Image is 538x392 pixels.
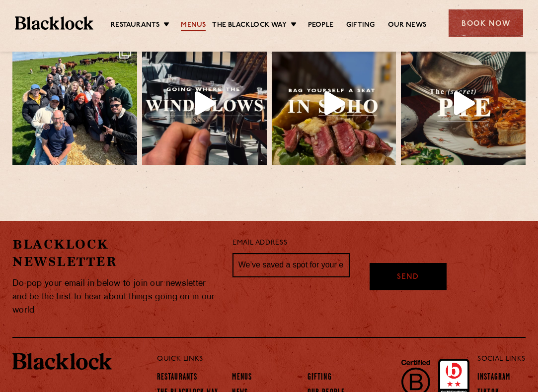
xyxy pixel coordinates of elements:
[12,277,218,317] p: Do pop your email in below to join our newsletter and be the first to hear about things going on ...
[111,20,159,31] a: Restaurants
[401,41,526,165] img: Consider us totally pie-eyed with the secret off-menu Blacklock Pie 🥧♥️💯 While there's only a doz...
[12,41,137,165] img: A few times a year —especially when the weather’s this good 🌞 we load up and head out the city to...
[477,373,510,384] a: Instagram
[454,91,475,115] svg: Play
[232,253,350,278] input: We’ve saved a spot for your email...
[449,9,523,37] div: Book Now
[272,41,396,165] img: There's one thing on our minds today —and that's lunch💯🥩♥️ We couldn't think of a better way to k...
[232,238,287,249] label: Email Address
[157,353,450,366] p: Quick Links
[324,91,345,115] svg: Play
[157,373,197,384] a: Restaurants
[272,41,396,165] a: Play
[397,272,419,283] span: Send
[195,91,216,115] svg: Play
[181,20,206,31] a: Menus
[15,16,93,30] img: BL_Textured_Logo-footer-cropped.svg
[477,353,526,366] p: Social Links
[388,20,427,31] a: Our News
[12,236,218,270] h2: Blacklock Newsletter
[401,41,526,165] a: Play
[119,47,131,59] svg: Clone
[346,20,375,31] a: Gifting
[142,41,267,165] a: Play
[12,353,112,370] img: BL_Textured_Logo-footer-cropped.svg
[307,373,332,384] a: Gifting
[308,20,333,31] a: People
[12,41,137,165] a: Clone
[232,373,252,384] a: Menus
[142,41,267,165] img: You've got to follow your fork sometimes ♥️ #blacklock #meatlover #steakrestaurant #londonfoodie ...
[212,20,286,31] a: The Blacklock Way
